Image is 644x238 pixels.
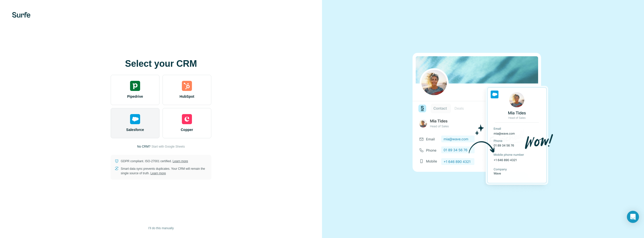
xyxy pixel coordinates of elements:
span: Copper [181,127,193,132]
span: Salesforce [126,127,144,132]
p: No CRM? [137,144,150,149]
img: copper's logo [182,114,192,124]
img: salesforce's logo [130,114,140,124]
p: Smart data sync prevents duplicates. Your CRM will remain the single source of truth. [121,166,207,176]
img: SALESFORCE image [413,44,553,194]
span: Pipedrive [127,94,143,99]
img: pipedrive's logo [130,81,140,91]
img: hubspot's logo [182,81,192,91]
p: GDPR compliant. ISO-27001 certified. [121,159,188,163]
h1: Select your CRM [111,59,211,69]
span: HubSpot [180,94,194,99]
div: Open Intercom Messenger [627,211,639,223]
button: Start with Google Sheets [151,144,185,149]
a: Learn more [173,159,188,163]
span: I’ll do this manually [148,226,174,230]
a: Learn more [150,172,166,175]
button: I’ll do this manually [145,224,177,232]
img: Surfe's logo [12,12,30,18]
